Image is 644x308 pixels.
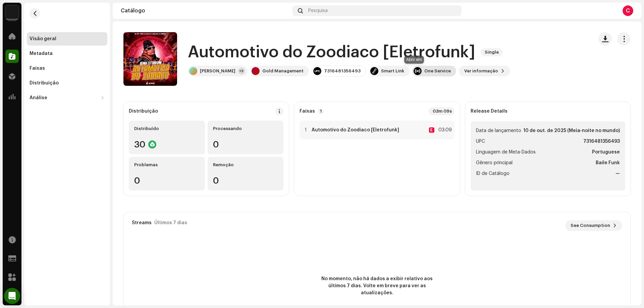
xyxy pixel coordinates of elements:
div: Faixas [30,66,45,71]
span: See Consumption [571,219,610,232]
div: Últimos 7 dias [154,220,187,226]
div: 03:09 [437,126,452,134]
div: Distribuição [30,80,59,86]
div: Análise [30,95,47,101]
strong: Baile Funk [596,159,620,167]
strong: 7316481356493 [583,137,620,145]
strong: — [615,170,620,178]
div: Streams [132,220,152,226]
strong: Portuguese [592,148,620,156]
div: Processando [213,126,278,131]
strong: Automotivo do Zoodiaco [Eletrofunk] [312,127,399,133]
div: Distribuição [129,109,158,114]
span: ID de Catálogo [476,170,509,178]
span: Single [481,48,503,56]
div: Visão geral [30,36,56,42]
button: See Consumption [565,220,622,231]
span: Data de lançamento [476,127,521,135]
re-m-nav-item: Visão geral [27,32,107,46]
span: Linguagem de Meta-Dados [476,148,536,156]
re-m-nav-item: Distribuição [27,76,107,90]
div: +3 [238,68,245,74]
div: 03m 09s [429,107,454,115]
div: Remoção [213,162,278,168]
span: No momento, não há dados a exibir relativo aos últimos 7 dias. Volte em breve para ver as atualiz... [317,275,437,297]
strong: 10 de out. de 2025 (Meia-noite no mundo) [523,127,620,135]
div: E [429,127,434,133]
span: Pesquisa [308,8,328,13]
div: C [623,5,633,16]
div: 7316481356493 [324,68,361,74]
div: Catálogo [121,8,290,13]
div: Metadata [30,51,53,56]
div: [PERSON_NAME] [200,68,235,74]
h1: Automotivo do Zoodiaco [Eletrofunk] [188,42,475,63]
strong: Release Details [471,109,507,114]
img: 730b9dfe-18b5-4111-b483-f30b0c182d82 [5,5,19,19]
div: One Service [424,68,451,74]
span: Ver informação [464,64,498,78]
button: Ver informação [459,66,510,76]
div: Gold Management [262,68,304,74]
re-m-nav-dropdown: Análise [27,91,107,105]
span: UPC [476,137,485,145]
strong: Faixas [300,109,315,114]
div: Distribuído [134,126,200,131]
re-m-nav-item: Metadata [27,47,107,60]
div: Smart Link [381,68,404,74]
p-badge: 1 [318,108,324,114]
div: Problemas [134,162,200,168]
re-m-nav-item: Faixas [27,62,107,75]
div: Open Intercom Messenger [4,288,20,304]
span: Gênero principal [476,159,513,167]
